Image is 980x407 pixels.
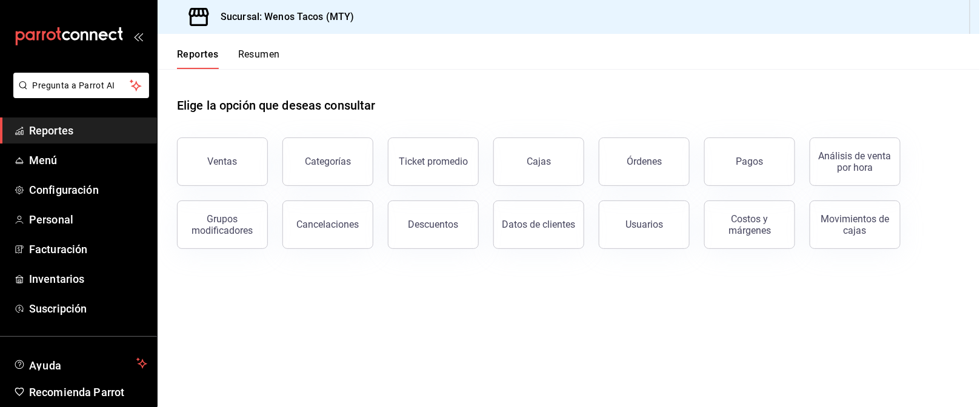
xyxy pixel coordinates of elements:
div: Datos de clientes [502,219,576,230]
button: Grupos modificadores [177,200,268,249]
span: Recomienda Parrot [29,384,147,400]
div: Usuarios [625,219,663,230]
span: Ayuda [29,356,132,371]
div: Cajas [527,156,551,167]
div: Movimientos de cajas [818,213,893,236]
button: Movimientos de cajas [810,200,901,249]
button: Usuarios [599,200,690,249]
button: Costos y márgenes [704,200,795,249]
a: Pregunta a Parrot AI [8,88,149,101]
span: Reportes [29,122,147,139]
span: Personal [29,211,147,228]
button: open_drawer_menu [133,31,143,41]
div: Grupos modificadores [185,213,260,236]
button: Descuentos [388,200,479,249]
button: Categorías [282,137,373,186]
div: Costos y márgenes [712,213,787,236]
div: Órdenes [627,156,662,167]
h1: Elige la opción que deseas consultar [177,96,376,114]
button: Ventas [177,137,268,186]
div: navigation tabs [177,48,280,69]
div: Análisis de venta por hora [818,150,893,173]
h3: Sucursal: Wenos Tacos (MTY) [211,10,355,24]
div: Ventas [208,156,238,167]
button: Cancelaciones [282,200,373,249]
span: Menú [29,152,147,168]
div: Categorías [305,156,351,167]
button: Ticket promedio [388,137,479,186]
button: Reportes [177,48,219,69]
button: Análisis de venta por hora [810,137,901,186]
button: Órdenes [599,137,690,186]
div: Cancelaciones [297,219,359,230]
button: Datos de clientes [493,200,584,249]
span: Pregunta a Parrot AI [33,79,130,92]
button: Resumen [238,48,280,69]
div: Descuentos [408,219,459,230]
button: Pregunta a Parrot AI [13,73,149,98]
button: Pagos [704,137,795,186]
span: Inventarios [29,271,147,287]
span: Facturación [29,241,147,257]
span: Configuración [29,182,147,198]
button: Cajas [493,137,584,186]
div: Ticket promedio [399,156,468,167]
span: Suscripción [29,300,147,317]
div: Pagos [736,156,764,167]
